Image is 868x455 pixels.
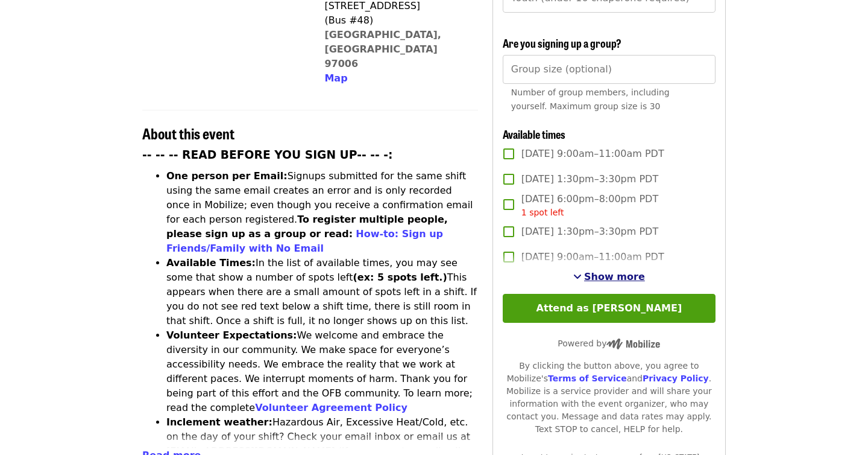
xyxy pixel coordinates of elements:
a: Terms of Service [548,374,627,383]
div: By clicking the button above, you agree to Mobilize's and . Mobilize is a service provider and wi... [503,360,715,436]
a: Privacy Policy [643,374,709,383]
strong: Volunteer Expectations: [166,329,297,341]
span: Available times [503,126,565,142]
span: Map [324,72,347,84]
span: Show more [584,271,645,282]
span: [DATE] 9:00am–11:00am PDT [521,147,664,161]
span: [DATE] 1:30pm–3:30pm PDT [521,172,658,186]
span: [DATE] 6:00pm–8:00pm PDT [521,192,658,219]
span: 1 spot left [521,208,564,217]
img: Powered by Mobilize [606,339,660,349]
li: Signups submitted for the same shift using the same email creates an error and is only recorded o... [166,169,478,256]
strong: One person per Email: [166,170,288,182]
strong: -- -- -- READ BEFORE YOU SIGN UP-- -- -: [142,148,393,161]
div: (Bus #48) [324,13,468,28]
a: How-to: Sign up Friends/Family with No Email [166,228,443,254]
button: See more timeslots [573,270,645,284]
span: [DATE] 1:30pm–3:30pm PDT [521,224,658,239]
input: [object Object] [503,55,715,84]
span: About this event [142,122,234,144]
a: [GEOGRAPHIC_DATA], [GEOGRAPHIC_DATA] 97006 [324,29,441,69]
span: Number of group members, including yourself. Maximum group size is 30 [511,87,670,111]
strong: Inclement weather: [166,416,272,428]
a: Volunteer Agreement Policy [255,402,407,413]
span: Powered by [558,339,660,348]
strong: Available Times: [166,257,256,269]
strong: (ex: 5 spots left.) [353,272,447,283]
span: Are you signing up a group? [503,35,621,51]
strong: To register multiple people, please sign up as a group or read: [166,214,448,240]
li: In the list of available times, you may see some that show a number of spots left This appears wh... [166,256,478,328]
button: Attend as [PERSON_NAME] [503,294,715,323]
span: [DATE] 9:00am–11:00am PDT [521,250,664,264]
button: Map [324,71,347,86]
li: We welcome and embrace the diversity in our community. We make space for everyone’s accessibility... [166,328,478,415]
